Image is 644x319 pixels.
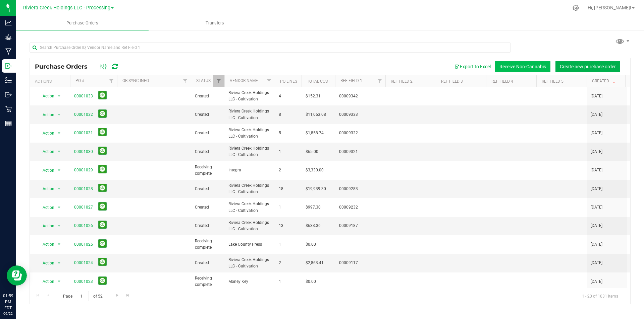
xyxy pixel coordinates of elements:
span: Action [37,184,55,193]
span: $19,939.30 [306,186,326,192]
a: Status [196,78,211,83]
a: Total Cost [307,79,330,84]
span: Created [195,223,220,229]
a: Purchase Orders [16,16,149,30]
span: select [55,221,63,231]
span: Lake County Press [228,241,271,248]
span: Riviera Creek Holdings LLC - Cultivation [228,90,271,102]
span: $0.00 [306,278,316,285]
span: $1,858.74 [306,130,324,136]
inline-svg: Outbound [5,91,12,98]
a: Transfers [149,16,281,30]
span: select [55,277,63,286]
span: [DATE] [591,130,602,136]
span: [DATE] [591,93,602,99]
span: Receiving complete [195,238,220,251]
span: Created [195,130,220,136]
input: Search Purchase Order ID, Vendor Name and Ref Field 1 [30,43,511,53]
a: Filter [264,75,275,87]
span: select [55,110,63,119]
span: Riviera Creek Holdings LLC - Cultivation [228,201,271,214]
a: 00001025 [74,242,93,247]
span: Riviera Creek Holdings LLC - Processing [23,5,110,11]
span: Riviera Creek Holdings LLC - Cultivation [228,220,271,232]
span: 00009187 [339,223,381,229]
a: Ref Field 2 [391,79,413,84]
span: Action [37,277,55,286]
span: Action [37,203,55,212]
span: 00009117 [339,260,381,266]
span: Action [37,129,55,138]
a: 00001026 [74,223,93,228]
span: Action [37,147,55,156]
a: Ref Field 5 [542,79,563,84]
span: [DATE] [591,186,602,192]
span: [DATE] [591,278,602,285]
span: 1 [279,278,298,285]
span: 5 [279,130,298,136]
span: select [55,240,63,249]
span: 00009322 [339,130,381,136]
a: 00001024 [74,260,93,265]
span: Page of 52 [57,291,108,301]
a: Go to the next page [112,291,122,300]
span: Created [195,186,220,192]
a: QB Sync Info [122,78,149,83]
span: Receiving complete [195,275,220,288]
span: [DATE] [591,204,602,211]
span: 00009283 [339,186,381,192]
span: Riviera Creek Holdings LLC - Cultivation [228,108,271,121]
a: Vendor Name [230,78,258,83]
span: select [55,258,63,268]
inline-svg: Inbound [5,63,12,69]
span: Receiving complete [195,164,220,177]
span: $2,863.41 [306,260,324,266]
span: 00009232 [339,204,381,211]
a: 00001030 [74,149,93,154]
a: PO # [75,78,84,83]
span: Transfers [197,20,233,26]
a: Filter [374,75,385,87]
iframe: Resource center [7,265,27,286]
p: 01:59 PM EDT [3,293,13,311]
span: Action [37,91,55,101]
span: 2 [279,260,298,266]
span: 1 [279,149,298,155]
span: Riviera Creek Holdings LLC - Cultivation [228,182,271,195]
span: [DATE] [591,223,602,229]
span: 4 [279,93,298,99]
a: 00001028 [74,186,93,191]
span: 00009333 [339,111,381,118]
a: 00001027 [74,205,93,210]
span: Action [37,240,55,249]
a: Ref Field 1 [340,78,362,83]
span: 1 [279,204,298,211]
span: Action [37,258,55,268]
span: 1 - 20 of 1031 items [577,291,624,301]
a: Filter [180,75,191,87]
span: [DATE] [591,260,602,266]
span: Create new purchase order [560,64,616,69]
span: Created [195,204,220,211]
span: [DATE] [591,111,602,118]
span: $997.30 [306,204,321,211]
span: $65.00 [306,149,318,155]
button: Create new purchase order [555,61,620,72]
span: 8 [279,111,298,118]
a: 00001033 [74,94,93,98]
button: Receive Non-Cannabis [495,61,550,72]
a: PO Lines [280,79,297,84]
span: [DATE] [591,149,602,155]
span: select [55,91,63,101]
span: 00009342 [339,93,381,99]
a: 00001029 [74,168,93,172]
span: select [55,166,63,175]
span: $152.31 [306,93,321,99]
button: Export to Excel [450,61,495,72]
span: [DATE] [591,241,602,248]
span: Action [37,110,55,119]
span: select [55,129,63,138]
span: select [55,203,63,212]
a: Filter [213,75,224,87]
inline-svg: Grow [5,34,12,41]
